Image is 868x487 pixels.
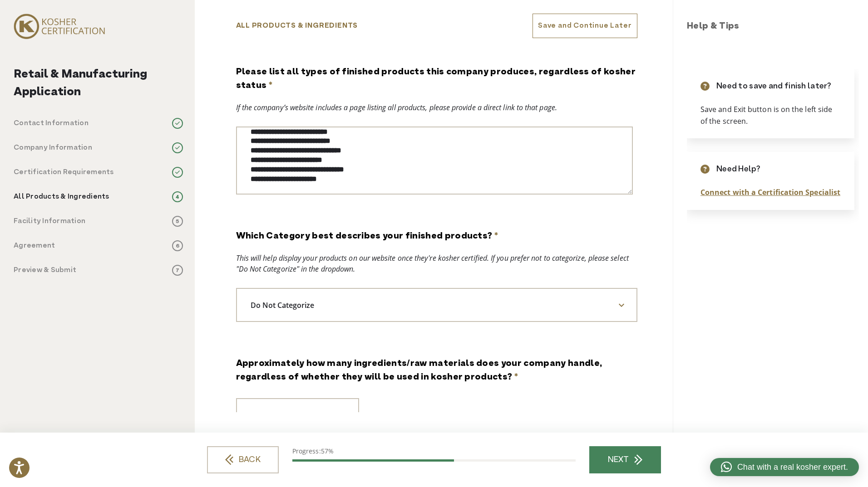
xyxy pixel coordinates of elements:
h3: Help & Tips [687,20,859,34]
p: Need to save and finish later? [716,80,832,93]
span: Do Not Categorize [236,288,637,322]
p: Progress: [292,446,576,456]
span: 7 [172,265,183,276]
p: Facility Information [14,216,85,227]
p: Preview & Submit [14,265,76,276]
div: This will help display your products on our website once they're kosher certified. If you prefer ... [236,253,637,274]
a: Connect with a Certification Specialist [700,187,840,197]
h2: Retail & Manufacturing Application [14,66,183,101]
p: Save and Exit button is on the left side of the screen. [700,104,841,127]
label: Please list all types of finished products this company produces, regardless of kosher status [236,66,637,93]
span: Do Not Categorize [237,297,335,313]
label: Approximately how many ingredients/raw materials does your company handle, regardless of whether ... [236,357,637,385]
p: All Products & Ingredients [14,191,109,202]
p: All Products & Ingredients [236,20,358,31]
p: Need Help? [716,163,760,175]
span: 57% [321,447,334,455]
p: Certification Requirements [14,167,114,178]
p: Contact Information [14,118,89,129]
span: 5 [172,216,183,227]
span: 4 [172,191,183,202]
p: Agreement [14,240,55,251]
a: Save and Continue Later [533,14,637,38]
a: NEXT [589,446,661,473]
span: 6 [172,240,183,251]
div: If the company’s website includes a page listing all products, please provide a direct link to th... [236,102,637,113]
p: Company Information [14,142,92,153]
label: Which Category best describes your finished products? [236,230,498,243]
a: Chat with a real kosher expert. [710,458,859,476]
a: BACK [207,446,279,473]
span: Chat with a real kosher expert. [737,461,848,473]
